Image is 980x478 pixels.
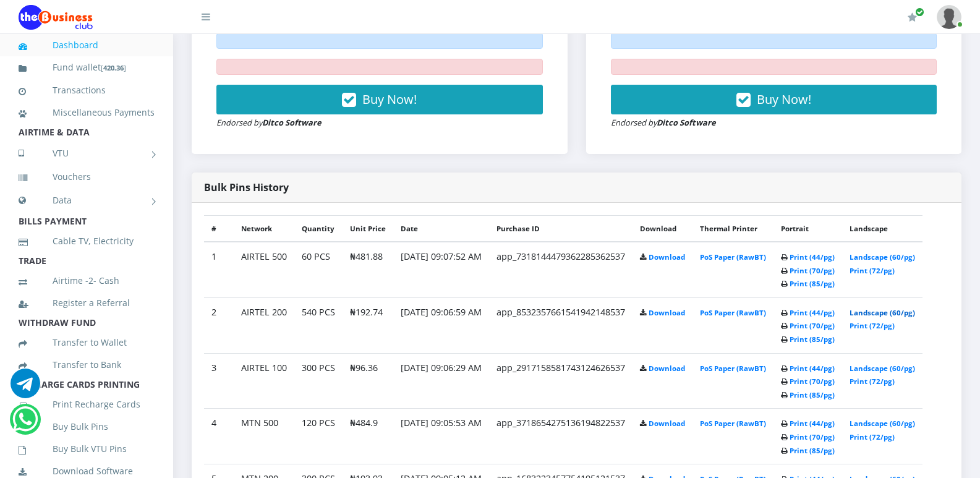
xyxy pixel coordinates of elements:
[489,215,633,242] th: Purchase ID
[611,85,937,114] button: Buy Now!
[790,377,835,386] a: Print (70/pg)
[19,227,155,255] a: Cable TV, Electricity
[915,7,924,17] span: Renew/Upgrade Subscription
[692,215,773,242] th: Thermal Printer
[489,242,633,297] td: app_7318144479362285362537
[234,215,294,242] th: Network
[850,364,915,373] a: Landscape (60/pg)
[700,364,766,373] a: PoS Paper (RawBT)
[393,409,489,464] td: [DATE] 09:05:53 AM
[790,252,835,262] a: Print (44/pg)
[19,412,155,441] a: Buy Bulk Pins
[790,432,835,442] a: Print (70/pg)
[393,297,489,353] td: [DATE] 09:06:59 AM
[393,242,489,297] td: [DATE] 09:07:52 AM
[790,266,835,275] a: Print (70/pg)
[649,419,685,428] a: Download
[234,409,294,464] td: MTN 500
[262,117,322,128] strong: Ditco Software
[633,215,692,242] th: Download
[234,242,294,297] td: AIRTEL 500
[19,328,155,357] a: Transfer to Wallet
[790,279,835,288] a: Print (85/pg)
[343,353,393,409] td: ₦96.36
[294,353,343,409] td: 300 PCS
[343,242,393,297] td: ₦481.88
[343,215,393,242] th: Unit Price
[850,377,895,386] a: Print (72/pg)
[101,63,126,72] small: [ ]
[294,215,343,242] th: Quantity
[19,98,155,127] a: Miscellaneous Payments
[611,117,716,128] small: Endorsed by
[700,252,766,262] a: PoS Paper (RawBT)
[489,409,633,464] td: app_3718654275136194822537
[489,353,633,409] td: app_2917158581743124626537
[19,138,155,169] a: VTU
[908,12,917,22] i: Renew/Upgrade Subscription
[19,163,155,191] a: Vouchers
[19,53,155,82] a: Fund wallet[420.36]
[790,419,835,428] a: Print (44/pg)
[937,5,961,29] img: User
[234,353,294,409] td: AIRTEL 100
[850,308,915,317] a: Landscape (60/pg)
[204,297,234,353] td: 2
[294,297,343,353] td: 540 PCS
[204,409,234,464] td: 4
[850,321,895,330] a: Print (72/pg)
[103,63,124,72] b: 420.36
[649,364,685,373] a: Download
[850,419,915,428] a: Landscape (60/pg)
[234,297,294,353] td: AIRTEL 200
[790,446,835,455] a: Print (85/pg)
[850,252,915,262] a: Landscape (60/pg)
[850,432,895,442] a: Print (72/pg)
[790,335,835,344] a: Print (85/pg)
[11,378,40,398] a: Chat for support
[19,31,155,59] a: Dashboard
[19,435,155,463] a: Buy Bulk VTU Pins
[216,85,543,114] button: Buy Now!
[19,5,93,30] img: Logo
[216,117,322,128] small: Endorsed by
[19,289,155,317] a: Register a Referral
[204,181,289,194] strong: Bulk Pins History
[700,308,766,317] a: PoS Paper (RawBT)
[19,76,155,105] a: Transactions
[649,252,685,262] a: Download
[649,308,685,317] a: Download
[19,267,155,295] a: Airtime -2- Cash
[294,242,343,297] td: 60 PCS
[362,91,417,108] span: Buy Now!
[393,215,489,242] th: Date
[12,414,38,434] a: Chat for support
[757,91,811,108] span: Buy Now!
[790,308,835,317] a: Print (44/pg)
[842,215,922,242] th: Landscape
[657,117,716,128] strong: Ditco Software
[790,364,835,373] a: Print (44/pg)
[19,351,155,379] a: Transfer to Bank
[294,409,343,464] td: 120 PCS
[19,390,155,419] a: Print Recharge Cards
[19,185,155,216] a: Data
[773,215,842,242] th: Portrait
[700,419,766,428] a: PoS Paper (RawBT)
[204,215,234,242] th: #
[489,297,633,353] td: app_8532357661541942148537
[343,297,393,353] td: ₦192.74
[393,353,489,409] td: [DATE] 09:06:29 AM
[204,353,234,409] td: 3
[850,266,895,275] a: Print (72/pg)
[343,409,393,464] td: ₦484.9
[790,321,835,330] a: Print (70/pg)
[204,242,234,297] td: 1
[790,390,835,399] a: Print (85/pg)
